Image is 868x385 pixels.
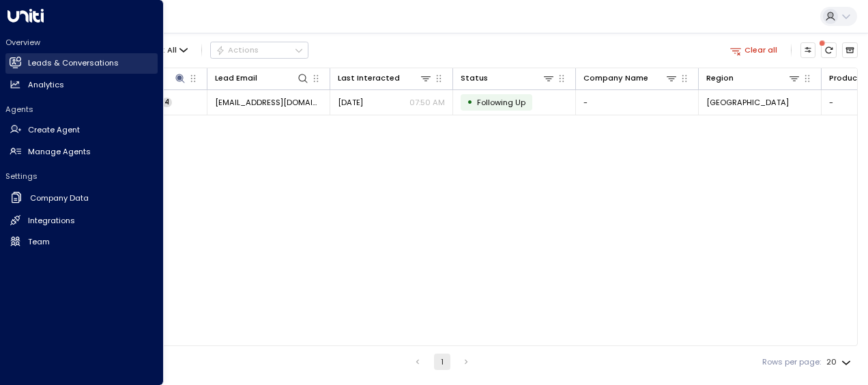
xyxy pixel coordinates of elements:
a: Create Agent [5,120,158,141]
span: 4 [162,98,172,107]
div: Region [706,72,734,85]
button: Actions [210,42,308,58]
button: Clear all [725,42,782,57]
span: London [706,97,789,108]
a: Integrations [5,210,158,231]
div: Company Name [583,72,678,85]
div: Company Name [583,72,648,85]
span: Sep 03, 2025 [338,97,363,108]
h2: Settings [5,171,158,182]
span: All [167,46,177,55]
button: page 1 [434,354,450,370]
h2: Integrations [28,215,75,227]
h2: Create Agent [28,124,80,136]
a: Company Data [5,187,158,210]
div: Last Interacted [338,72,432,85]
h2: Agents [5,104,158,115]
div: Status [461,72,488,85]
a: Team [5,231,158,252]
p: 07:50 AM [409,97,445,108]
div: Lead Email [215,72,257,85]
div: Button group with a nested menu [210,42,308,58]
a: Manage Agents [5,141,158,162]
h2: Manage Agents [28,146,91,158]
div: Status [461,72,555,85]
div: 20 [826,354,854,371]
td: - [576,90,699,114]
div: Last Interacted [338,72,400,85]
div: Lead Email [215,72,309,85]
h2: Company Data [30,192,89,204]
div: Product [829,72,861,85]
span: There are new threads available. Refresh the grid to view the latest updates. [821,42,837,58]
a: Analytics [5,74,158,95]
div: Region [706,72,800,85]
button: Archived Leads [842,42,858,58]
div: Actions [216,45,259,55]
a: Leads & Conversations [5,53,158,74]
label: Rows per page: [762,356,821,368]
nav: pagination navigation [409,354,475,370]
h2: Leads & Conversations [28,57,119,69]
button: Customize [800,42,816,58]
h2: Overview [5,37,158,48]
div: • [467,93,473,111]
h2: Analytics [28,79,64,91]
span: Following Up [477,97,525,108]
span: bonjour@albanebrand.photography [215,97,322,108]
h2: Team [28,236,50,248]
